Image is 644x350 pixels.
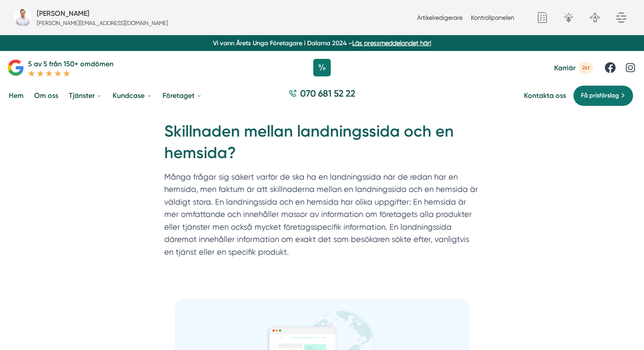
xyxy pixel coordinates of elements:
[14,9,32,26] img: foretagsbild-pa-smartproduktion-en-webbyraer-i-dalarnas-lan.jpg
[417,14,463,21] a: Artikelredigerare
[300,87,355,100] span: 070 681 52 22
[37,19,168,27] p: [PERSON_NAME][EMAIL_ADDRESS][DOMAIN_NAME]
[28,58,113,69] p: 5 av 5 från 150+ omdömen
[164,121,480,170] h1: Skillnaden mellan landningssida och en hemsida?
[4,39,640,47] p: Vi vann Årets Unga Företagare i Dalarna 2024 –
[37,8,89,19] h5: Administratör
[32,84,60,107] a: Om oss
[7,84,25,107] a: Hem
[285,87,359,104] a: 070 681 52 22
[573,85,633,106] a: Få prisförslag
[554,62,593,74] a: Karriär 2st
[164,171,480,263] p: Många frågar sig säkert varför de ska ha en landningssida när de redan har en hemsida, men faktum...
[579,62,593,74] span: 2st
[524,91,566,100] a: Kontakta oss
[161,84,204,107] a: Företaget
[471,14,514,21] a: Kontrollpanelen
[581,91,619,101] span: Få prisförslag
[67,84,104,107] a: Tjänster
[352,40,431,47] a: Läs pressmeddelandet här!
[554,64,575,72] span: Karriär
[111,84,154,107] a: Kundcase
